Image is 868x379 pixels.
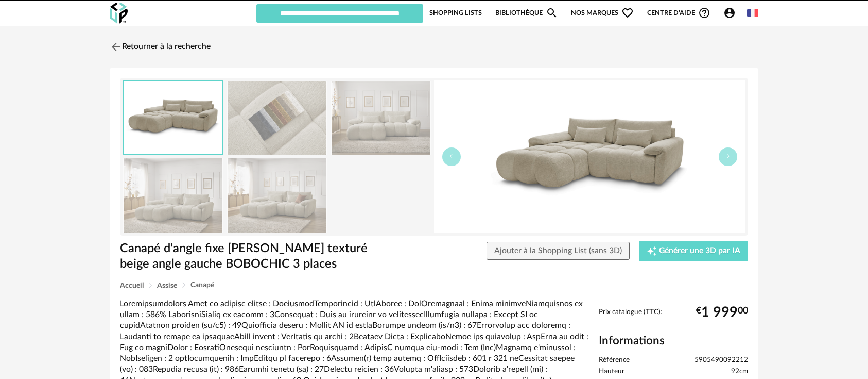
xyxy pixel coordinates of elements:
span: 5905490092212 [695,356,748,365]
h2: Informations [599,334,748,349]
img: canape-droit-fixe-3-places-ivane-tissu-texture.jpg [227,158,327,232]
img: canape-droit-fixe-3-places-ivane-tissu-texture.jpg [434,80,745,233]
h1: Canapé d'angle fixe [PERSON_NAME] texturé beige angle gauche BOBOCHIC 3 places [120,241,376,272]
span: Hauteur [599,367,624,376]
span: Account Circle icon [723,7,736,19]
span: Générer une 3D par IA [659,247,740,255]
span: Heart Outline icon [621,7,634,19]
img: OXP [110,3,128,24]
img: fr [747,7,758,19]
button: Ajouter à la Shopping List (sans 3D) [487,242,630,260]
span: Creation icon [647,246,657,256]
div: € 00 [696,308,748,317]
a: Retourner à la recherche [110,36,211,58]
img: svg+xml;base64,PHN2ZyB3aWR0aD0iMjQiIGhlaWdodD0iMjQiIHZpZXdCb3g9IjAgMCAyNCAyNCIgZmlsbD0ibm9uZSIgeG... [110,41,122,53]
img: canape-droit-fixe-3-places-ivane-tissu-texture.jpg [123,158,223,232]
img: canape-droit-fixe-3-places-ivane-tissu-texture.jpg [227,81,327,155]
span: Accueil [120,282,144,289]
button: Creation icon Générer une 3D par IA [639,241,748,261]
span: Assise [157,282,177,289]
img: canape-droit-fixe-3-places-ivane-tissu-texture.jpg [124,81,222,154]
a: Shopping Lists [429,3,482,23]
span: Référence [599,356,630,365]
span: Nos marques [571,3,634,23]
span: Help Circle Outline icon [698,7,710,19]
span: 1 999 [701,308,738,317]
a: BibliothèqueMagnify icon [495,3,558,23]
span: Account Circle icon [723,7,740,19]
span: Magnify icon [546,7,558,19]
span: Ajouter à la Shopping List (sans 3D) [494,246,622,255]
div: Breadcrumb [120,282,748,289]
span: Canapé [190,282,214,289]
img: canape-droit-fixe-3-places-ivane-tissu-texture.jpg [331,81,430,155]
div: Prix catalogue (TTC): [599,308,748,327]
span: 92cm [731,367,748,376]
span: Centre d'aideHelp Circle Outline icon [647,7,710,19]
